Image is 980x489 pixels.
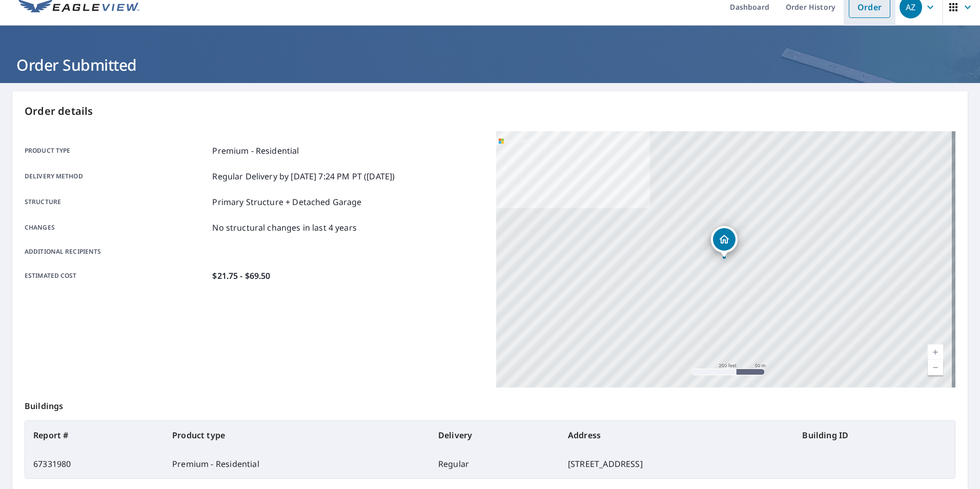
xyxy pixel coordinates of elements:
td: 67331980 [25,450,164,478]
th: Delivery [430,421,560,450]
p: Additional recipients [25,247,208,256]
p: Estimated cost [25,270,208,282]
p: Primary Structure + Detached Garage [212,196,361,208]
th: Building ID [794,421,955,450]
p: Delivery method [25,170,208,182]
p: Structure [25,196,208,208]
td: [STREET_ADDRESS] [560,450,794,478]
p: Changes [25,221,208,234]
p: Regular Delivery by [DATE] 7:24 PM PT ([DATE]) [212,170,395,182]
h1: Order Submitted [12,54,968,75]
td: Regular [430,450,560,478]
a: Current Level 17, Zoom In [928,344,943,360]
p: Product type [25,145,208,157]
p: No structural changes in last 4 years [212,221,357,234]
th: Report # [25,421,164,450]
p: $21.75 - $69.50 [212,270,270,282]
a: Current Level 17, Zoom Out [928,360,943,375]
td: Premium - Residential [164,450,430,478]
th: Product type [164,421,430,450]
th: Address [560,421,794,450]
div: Dropped pin, building 1, Residential property, 775 Timberline Pkwy Valparaiso, IN 46385 [711,226,738,258]
p: Order details [25,104,955,119]
p: Premium - Residential [212,145,299,157]
p: Buildings [25,388,955,420]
